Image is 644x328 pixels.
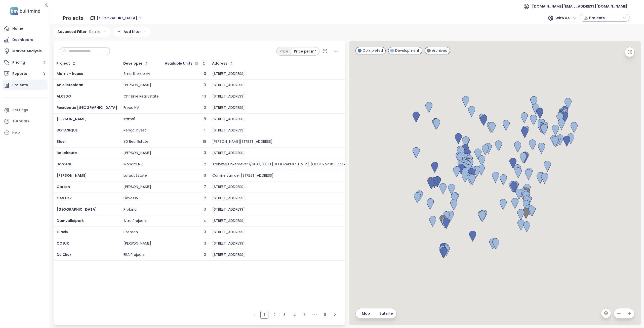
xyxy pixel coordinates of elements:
button: Satelite [376,308,396,318]
div: Renga Invest [124,128,146,133]
span: 0 rules [89,29,101,34]
span: Bordeau [57,162,72,167]
span: Available Units [165,62,192,65]
span: left [253,313,256,316]
div: Immo1 [124,117,135,121]
span: COEUR [57,241,69,246]
div: 0 [204,207,206,212]
div: Settings [12,107,28,113]
div: [STREET_ADDRESS] [212,128,245,133]
a: CASTOR [57,196,72,201]
a: Carton [57,184,70,189]
span: ••• [311,311,319,319]
div: 8 [204,117,206,121]
div: Proland [124,207,137,212]
a: 4 [291,311,298,318]
div: 16 [203,139,206,144]
a: [GEOGRAPHIC_DATA] [57,207,97,212]
div: [STREET_ADDRESS] [212,219,245,223]
div: [PERSON_NAME] [124,185,151,189]
div: Projects [12,82,28,88]
div: Smarthome nv [124,72,150,76]
span: Satelite [380,311,393,316]
a: [PERSON_NAME] [57,173,87,178]
div: Lafaut Estate [124,173,147,178]
div: Projects [63,13,84,23]
div: [PERSON_NAME] [124,241,151,246]
div: 43 [202,94,206,99]
div: 3 [204,151,206,155]
a: Bloei [57,139,66,144]
div: [STREET_ADDRESS] [212,185,245,189]
div: Price per m² [291,48,319,55]
li: 1 [260,311,268,319]
span: Clavis [57,229,68,235]
a: Home [3,24,48,34]
div: [STREET_ADDRESS] [212,196,245,201]
div: [PERSON_NAME] [124,151,151,155]
a: [PERSON_NAME] [57,116,87,121]
div: Tutorials [12,118,29,124]
a: ALCEDO [57,94,71,99]
div: Camille van der [STREET_ADDRESS] [212,173,273,178]
li: 5 [301,311,309,319]
a: Tutorials [3,116,48,126]
div: 2 [204,196,206,201]
div: [STREET_ADDRESS] [212,117,245,121]
div: Help [3,128,48,138]
div: Available Units [165,61,200,67]
span: Projects [589,14,622,22]
div: Dashboard [12,37,33,43]
a: Damvalleipark [57,218,84,223]
div: Developer [123,62,142,65]
div: 4 [204,128,206,133]
a: Bouchaute [57,150,77,155]
div: [STREET_ADDRESS] [212,94,245,99]
button: Reports [3,69,48,79]
a: 2 [271,311,278,318]
button: Map [356,308,376,318]
div: [STREET_ADDRESS] [212,253,245,257]
a: Residentie [GEOGRAPHIC_DATA] [57,105,117,110]
div: 3 [204,230,206,235]
div: ERA Projects [124,253,145,257]
a: Settings [3,105,48,115]
a: Anjelierenlaan [57,82,83,87]
a: Market Analysis [3,46,48,56]
span: [DOMAIN_NAME][EMAIL_ADDRESS][DOMAIN_NAME] [532,0,627,12]
li: 3 [280,311,289,319]
div: Home [12,25,23,32]
div: 9 [204,83,206,87]
div: 0 [204,106,206,110]
span: With VAT [555,14,577,22]
div: 3D Real Estate [124,139,148,144]
a: 5 [301,311,308,318]
span: Completed [363,48,383,53]
div: Project [56,62,70,65]
div: Monath NV [124,162,143,167]
div: [STREET_ADDRESS] [212,106,245,110]
div: [STREET_ADDRESS] [212,241,245,246]
li: 11 [321,311,329,319]
div: button [582,14,627,22]
a: Morris - house [57,71,83,76]
div: Chrisline Real Estate [124,94,159,99]
li: Next 5 Pages [311,311,319,319]
div: [STREET_ADDRESS] [212,151,245,155]
a: 11 [321,311,329,318]
li: Next Page [331,311,339,319]
div: 6 [204,173,206,178]
div: Address [212,62,227,65]
button: right [331,311,339,319]
div: Add filter [113,27,151,37]
div: [PERSON_NAME] [124,83,151,87]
